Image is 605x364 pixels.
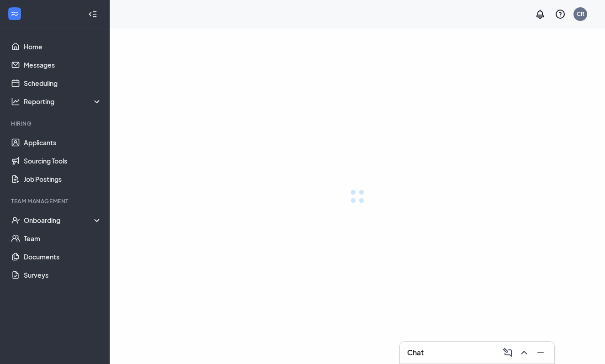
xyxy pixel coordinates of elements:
a: Messages [24,56,102,74]
h3: Chat [407,348,424,358]
a: Applicants [24,133,102,152]
button: ChevronUp [516,345,531,360]
div: Reporting [24,97,102,106]
a: Documents [24,248,102,266]
div: Hiring [11,120,100,127]
a: Sourcing Tools [24,152,102,170]
button: ComposeMessage [499,345,514,360]
svg: UserCheck [11,216,20,225]
svg: Minimize [535,347,546,358]
div: CR [577,10,584,18]
svg: QuestionInfo [555,9,566,20]
a: Surveys [24,266,102,284]
a: Scheduling [24,74,102,92]
div: Team Management [11,197,100,205]
svg: WorkstreamLogo [10,9,19,18]
button: Minimize [532,345,547,360]
svg: ComposeMessage [502,347,513,358]
svg: Collapse [88,10,97,19]
a: Job Postings [24,170,102,188]
div: Onboarding [24,216,102,225]
a: Team [24,229,102,248]
svg: ChevronUp [519,347,530,358]
a: Home [24,37,102,56]
svg: Analysis [11,97,20,106]
svg: Notifications [535,9,546,20]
